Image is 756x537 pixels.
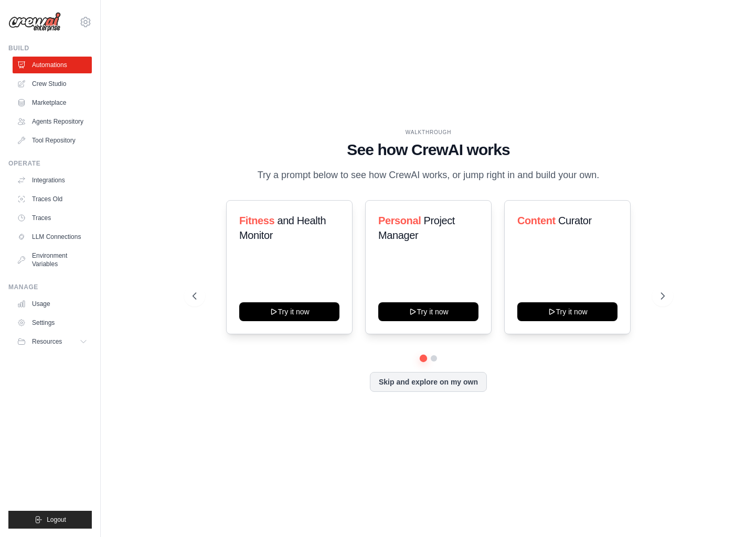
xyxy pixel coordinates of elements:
[13,314,92,331] a: Settings
[13,228,92,245] a: LLM Connections
[517,215,556,226] span: Content
[8,159,92,168] div: Operate
[13,295,92,312] a: Usage
[239,215,274,226] span: Fitness
[8,511,92,529] button: Logout
[13,210,92,226] a: Traces
[370,372,487,392] button: Skip and explore on my own
[378,215,421,226] span: Personal
[193,140,665,159] h1: See how CrewAI works
[8,12,61,32] img: Logo
[378,302,478,321] button: Try it now
[193,128,665,136] div: WALKTHROUGH
[239,215,326,241] span: and Health Monitor
[13,57,92,73] a: Automations
[13,113,92,130] a: Agents Repository
[517,302,617,321] button: Try it now
[378,215,455,241] span: Project Manager
[13,94,92,111] a: Marketplace
[13,247,92,272] a: Environment Variables
[13,333,92,350] button: Resources
[13,172,92,189] a: Integrations
[13,191,92,207] a: Traces Old
[239,302,339,321] button: Try it now
[252,168,605,183] p: Try a prompt below to see how CrewAI works, or jump right in and build your own.
[558,215,592,226] span: Curator
[8,283,92,291] div: Manage
[8,44,92,52] div: Build
[32,337,62,346] span: Resources
[13,132,92,149] a: Tool Repository
[13,75,92,92] a: Crew Studio
[47,516,66,524] span: Logout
